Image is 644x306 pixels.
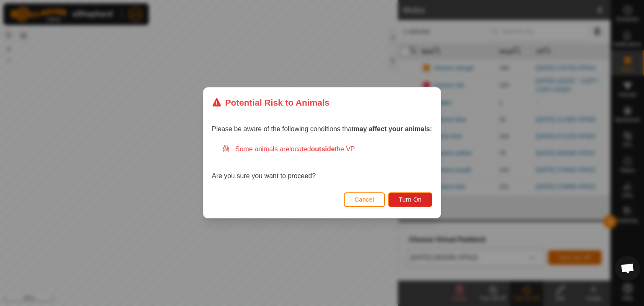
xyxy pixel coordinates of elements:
[344,192,385,207] button: Cancel
[399,197,422,203] span: Turn On
[212,96,330,109] div: Potential Risk to Animals
[389,192,432,207] button: Turn On
[615,256,640,281] a: Open chat
[212,126,432,133] span: Please be aware of the following conditions that
[311,146,335,153] strong: outside
[355,197,374,203] span: Cancel
[222,145,432,155] div: Some animals are
[353,126,432,133] strong: may affect your animals:
[289,146,356,153] span: located the VP.
[212,145,432,182] div: Are you sure you want to proceed?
